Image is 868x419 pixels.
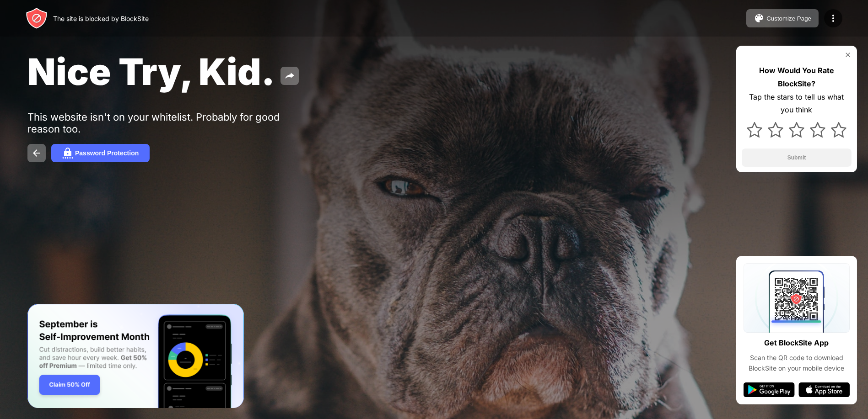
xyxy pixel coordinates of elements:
span: Nice Try, Kid. [27,49,275,94]
img: qrcode.svg [744,263,850,333]
img: app-store.svg [798,382,850,397]
iframe: Banner [27,304,244,408]
div: Scan the QR code to download BlockSite on your mobile device [744,353,850,373]
img: password.svg [62,148,73,159]
div: This website isn't on your whitelist. Probably for good reason too. [27,111,310,135]
img: star.svg [768,122,783,138]
button: Submit [742,149,852,167]
img: star.svg [747,122,762,138]
img: star.svg [831,122,846,138]
button: Customize Page [746,9,819,27]
div: Password Protection [75,149,139,157]
img: star.svg [810,122,825,138]
div: How Would You Rate BlockSite? [742,64,852,90]
img: google-play.svg [744,382,795,397]
img: back.svg [31,148,42,159]
img: pallet.svg [754,13,765,24]
div: Customize Page [766,15,811,22]
button: Password Protection [51,144,150,162]
div: Get BlockSite App [765,336,829,350]
img: menu-icon.svg [828,13,839,24]
img: header-logo.svg [26,7,48,29]
img: rate-us-close.svg [844,51,852,58]
img: share.svg [284,70,295,81]
img: star.svg [789,122,804,138]
div: The site is blocked by BlockSite [53,15,149,22]
div: Tap the stars to tell us what you think [742,90,852,117]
